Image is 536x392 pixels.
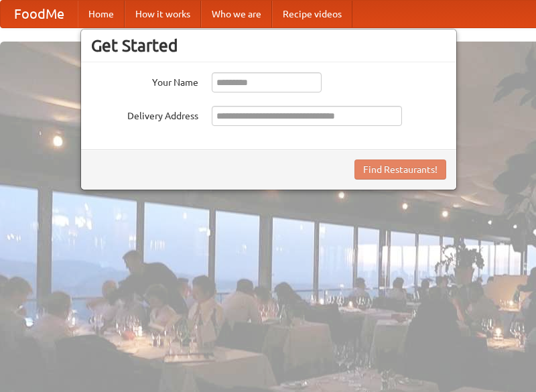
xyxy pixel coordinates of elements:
label: Your Name [91,72,198,89]
a: Recipe videos [272,1,352,27]
h3: Get Started [91,36,446,56]
a: Who we are [201,1,272,27]
label: Delivery Address [91,106,198,123]
a: Home [78,1,125,27]
a: How it works [125,1,201,27]
button: Find Restaurants! [354,159,446,180]
a: FoodMe [1,1,78,27]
